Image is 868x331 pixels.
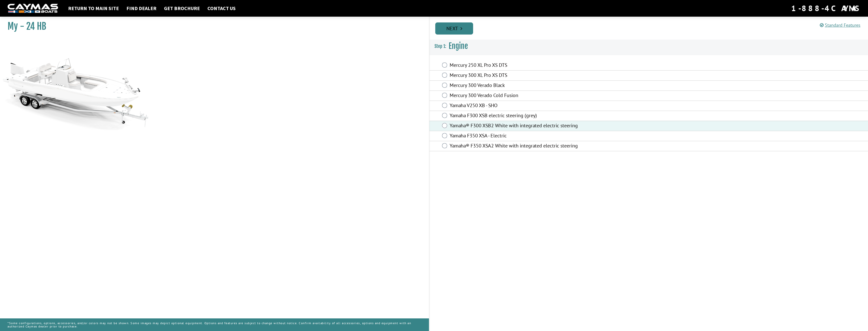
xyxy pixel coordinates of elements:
[124,5,159,12] a: Find Dealer
[450,72,701,79] label: Mercury 300 XL Pro XS DTS
[450,123,701,130] label: Yamaha® F300 XSB2 White with integrated electric steering
[8,21,416,32] h1: My - 24 HB
[450,82,701,89] label: Mercury 300 Verado Black
[8,4,58,13] img: white-logo-c9c8dbefe5ff5ceceb0f0178aa75bf4bb51f6bca0971e226c86eb53dfe498488.png
[450,92,701,100] label: Mercury 300 Verado Cold Fusion
[450,143,701,150] label: Yamaha® F350 XSA2 White with integrated electric steering
[450,102,701,110] label: Yamaha V250 XB - SHO
[450,133,701,140] label: Yamaha F350 XSA - Electric
[205,5,238,12] a: Contact Us
[8,319,421,330] p: *Some configurations, options, accessories, and/or colors may not be shown. Some images may depic...
[820,22,860,28] a: Standard Features
[66,5,121,12] a: Return to main site
[791,3,860,14] div: 1-888-4CAYMAS
[435,22,473,35] a: Next
[429,37,868,55] h3: Engine
[450,62,701,69] label: Mercury 250 XL Pro XS DTS
[161,5,202,12] a: Get Brochure
[450,112,701,120] label: Yamaha F300 XSB electric steering (grey)
[434,22,868,35] ul: Pagination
